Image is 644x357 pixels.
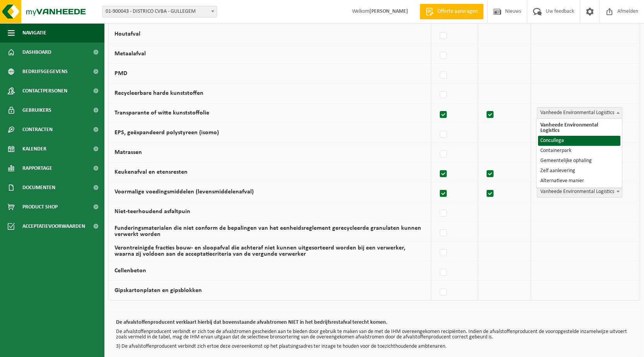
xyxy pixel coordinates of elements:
[537,186,622,198] span: Vanheede Environmental Logistics
[114,90,203,96] label: Recycleerbare harde kunststoffen
[22,62,68,81] span: Bedrijfsgegevens
[22,43,51,62] span: Dashboard
[114,149,142,155] label: Matrassen
[114,110,209,116] label: Transparante of witte kunststoffolie
[22,217,85,236] span: Acceptatievoorwaarden
[22,178,55,197] span: Documenten
[538,146,620,156] li: Containerpark
[22,159,52,178] span: Rapportage
[22,139,46,159] span: Kalender
[116,344,632,349] p: 3) De afvalstoffenproducent verbindt zich ertoe deze overeenkomst op het plaatsingsadres ter inza...
[22,197,58,217] span: Product Shop
[538,166,620,176] li: Zelf aanlevering
[114,31,140,37] label: Houtafval
[114,268,146,274] label: Cellenbeton
[114,130,219,136] label: EPS, geëxpandeerd polystyreen (isomo)
[116,319,388,325] b: De afvalstoffenproducent verklaart hierbij dat bovenstaande afvalstromen NIET in het bedrijfsrest...
[537,186,622,197] span: Vanheede Environmental Logistics
[538,156,620,166] li: Gemeentelijke ophaling
[537,108,622,118] span: Vanheede Environmental Logistics
[22,120,53,139] span: Contracten
[102,6,217,17] span: 01-900043 - DISTRICO CVBA - GULLEGEM
[537,107,622,119] span: Vanheede Environmental Logistics
[114,51,146,57] label: Metaalafval
[114,169,188,175] label: Keukenafval en etensresten
[114,189,254,195] label: Voormalige voedingsmiddelen (levensmiddelenafval)
[538,176,620,186] li: Alternatieve manier
[22,101,51,120] span: Gebruikers
[114,287,202,294] label: Gipskartonplaten en gipsblokken
[436,8,480,15] span: Offerte aanvragen
[114,208,190,215] label: Niet-teerhoudend asfaltpuin
[116,329,632,340] p: De afvalstoffenproducent verbindt er zich toe de afvalstromen gescheiden aan te bieden door gebru...
[538,120,620,136] li: Vanheede Environmental Logistics
[22,23,46,43] span: Navigatie
[22,81,67,101] span: Contactpersonen
[114,70,127,77] label: PMD
[420,4,483,19] a: Offerte aanvragen
[369,9,408,14] strong: [PERSON_NAME]
[114,245,405,257] label: Verontreinigde fracties bouw- en sloopafval die achteraf niet kunnen uitgesorteerd worden bij een...
[114,225,421,237] label: Funderingsmaterialen die niet conform de bepalingen van het eenheidsreglement gerecycleerde granu...
[102,6,217,17] span: 01-900043 - DISTRICO CVBA - GULLEGEM
[538,136,620,146] li: Concullega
